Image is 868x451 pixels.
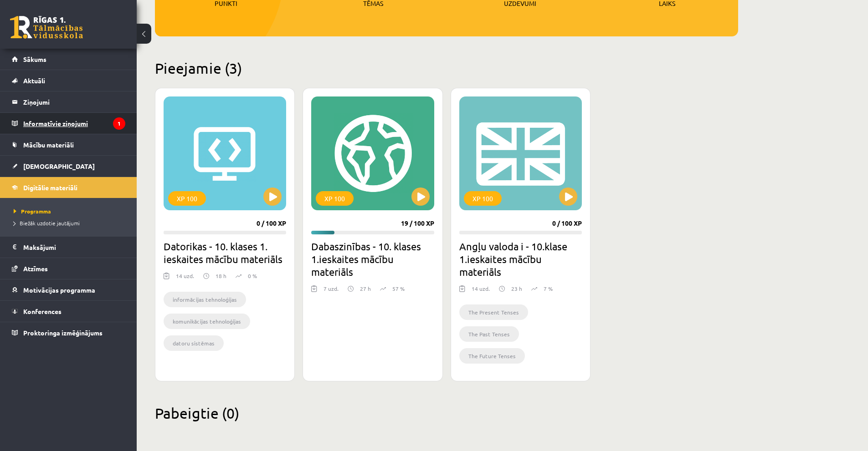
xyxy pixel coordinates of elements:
[459,304,528,320] li: The Present Tenses
[176,272,194,285] div: 14 uzd.
[23,329,103,337] span: Proktoringa izmēģinājums
[23,113,125,134] legend: Informatīvie ziņojumi
[23,162,95,170] span: [DEMOGRAPHIC_DATA]
[360,284,371,293] p: 27 h
[248,272,257,280] p: 0 %
[164,314,250,329] li: komunikācijas tehnoloģijas
[12,49,125,70] a: Sākums
[12,113,125,134] a: Informatīvie ziņojumi1
[511,284,522,293] p: 23 h
[12,177,125,198] a: Digitālie materiāli
[164,292,246,307] li: informācijas tehnoloģijas
[459,348,525,364] li: The Future Tenses
[324,284,339,298] div: 7 uzd.
[12,301,125,322] a: Konferences
[14,219,80,227] span: Biežāk uzdotie jautājumi
[464,191,502,206] div: XP 100
[459,326,519,342] li: The Past Tenses
[392,284,405,293] p: 57 %
[23,76,45,85] span: Aktuāli
[23,264,48,273] span: Atzīmes
[168,191,206,206] div: XP 100
[14,207,128,215] a: Programma
[23,307,62,315] span: Konferences
[311,240,434,278] h2: Dabaszinības - 10. klases 1.ieskaites mācību materiāls
[12,258,125,279] a: Atzīmes
[113,117,125,130] i: 1
[12,156,125,177] a: [DEMOGRAPHIC_DATA]
[472,284,490,298] div: 14 uzd.
[216,272,226,280] p: 18 h
[23,141,74,149] span: Mācību materiāli
[12,70,125,91] a: Aktuāli
[544,284,553,293] p: 7 %
[12,237,125,258] a: Maksājumi
[12,134,125,155] a: Mācību materiāli
[23,91,125,112] legend: Ziņojumi
[23,183,77,192] span: Digitālie materiāli
[14,208,51,215] span: Programma
[155,404,738,422] h2: Pabeigtie (0)
[14,219,128,227] a: Biežāk uzdotie jautājumi
[155,59,738,77] h2: Pieejamie (3)
[459,240,582,278] h2: Angļu valoda i - 10.klase 1.ieskaites mācību materiāls
[316,191,354,206] div: XP 100
[164,335,224,351] li: datoru sistēmas
[164,240,286,265] h2: Datorikas - 10. klases 1. ieskaites mācību materiāls
[12,279,125,300] a: Motivācijas programma
[10,16,83,39] a: Rīgas 1. Tālmācības vidusskola
[23,286,95,294] span: Motivācijas programma
[23,237,125,258] legend: Maksājumi
[12,322,125,343] a: Proktoringa izmēģinājums
[23,55,46,63] span: Sākums
[12,91,125,112] a: Ziņojumi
